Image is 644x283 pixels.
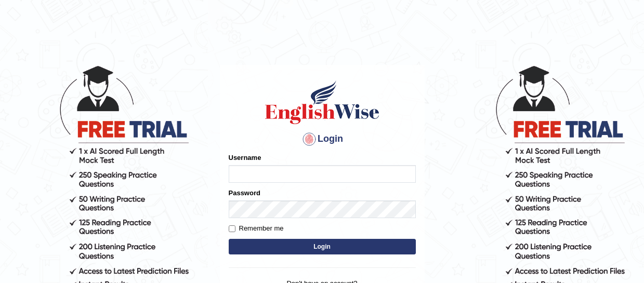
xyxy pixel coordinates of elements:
[229,131,416,147] h4: Login
[229,223,284,234] label: Remember me
[263,79,382,126] img: Logo of English Wise sign in for intelligent practice with AI
[229,153,261,163] label: Username
[229,188,260,198] label: Password
[229,239,416,254] button: Login
[229,225,235,232] input: Remember me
